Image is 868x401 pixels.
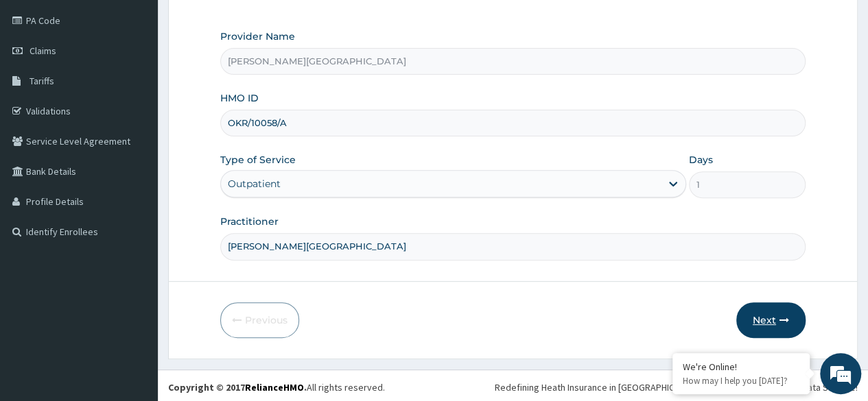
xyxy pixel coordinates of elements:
label: Type of Service [220,153,296,167]
div: Minimize live chat window [225,7,258,40]
p: How may I help you today? [683,375,799,387]
div: We're Online! [683,361,799,373]
button: Previous [220,302,299,338]
strong: Copyright © 2017 . [168,381,307,393]
a: RelianceHMO [245,381,304,393]
span: Tariffs [30,75,54,87]
button: Next [736,302,806,338]
div: Chat with us now [71,77,231,95]
input: Enter Name [220,233,806,260]
label: Provider Name [220,29,295,43]
label: Practitioner [220,215,279,228]
textarea: Type your message and hit 'Enter' [7,260,261,308]
img: d_794563401_company_1708531726252_794563401 [25,69,56,103]
label: Days [689,153,713,167]
label: HMO ID [220,91,259,105]
span: We're online! [80,116,189,254]
input: Enter HMO ID [220,110,806,136]
div: Outpatient [228,177,281,191]
div: Redefining Heath Insurance in [GEOGRAPHIC_DATA] using Telemedicine and Data Science! [495,380,858,394]
span: Claims [30,45,56,57]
